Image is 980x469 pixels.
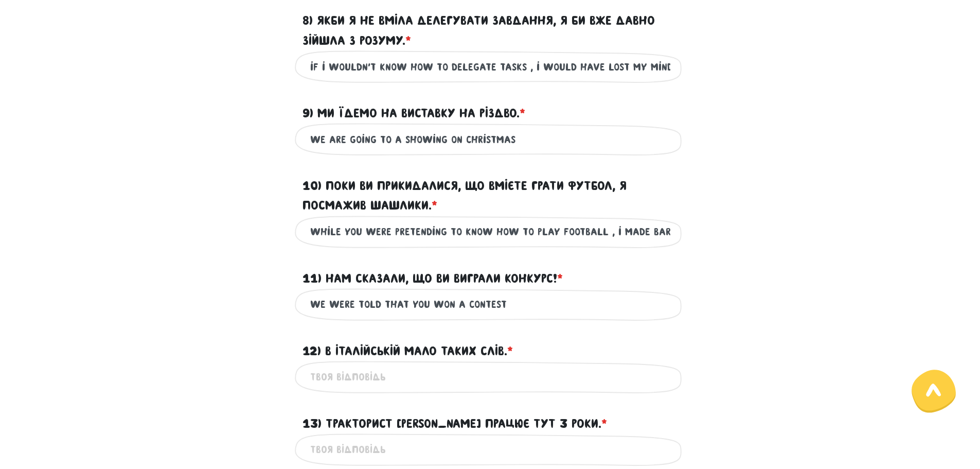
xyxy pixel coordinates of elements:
[310,366,670,389] input: Твоя відповідь
[302,11,678,50] label: 8) Якби я не вміла делегувати завдання, я би вже давно зійшла з розуму.
[310,293,670,316] input: Твоя відповідь
[302,269,563,288] label: 11) Нам сказали, що ви виграли конкурс!
[310,128,670,151] input: Твоя відповідь
[310,55,670,78] input: Твоя відповідь
[302,103,525,123] label: 9) Ми їдемо на виставку на Різдво.
[302,176,678,216] label: 10) Поки ви прикидалися, що вмієте грати футбол, я посмажив шашлики.
[302,414,607,433] label: 13) Тракторист [PERSON_NAME] працює тут 3 роки.
[302,341,513,361] label: 12) В італійській мало таких слів.
[310,438,670,461] input: Твоя відповідь
[310,220,670,244] input: Твоя відповідь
